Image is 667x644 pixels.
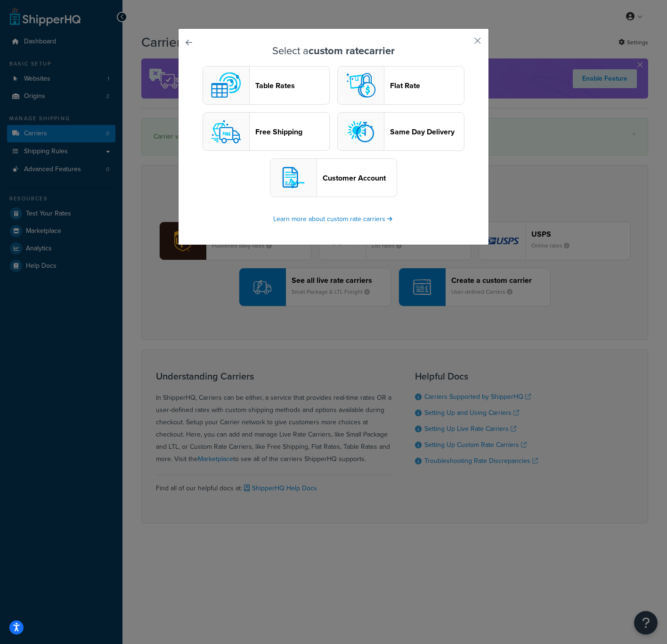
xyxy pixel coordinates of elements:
[270,158,397,197] button: customerAccount logoCustomer Account
[275,159,312,197] img: customerAccount logo
[342,113,380,150] img: sameday logo
[207,66,245,104] img: custom logo
[255,127,329,136] header: Free Shipping
[273,214,394,224] a: Learn more about custom rate carriers
[323,173,397,182] header: Customer Account
[202,45,465,57] h3: Select a
[390,127,464,136] header: Same Day Delivery
[390,81,464,90] header: Flat Rate
[309,43,395,58] strong: custom rate carrier
[255,81,329,90] header: Table Rates
[337,112,464,151] button: sameday logoSame Day Delivery
[342,66,380,104] img: flat logo
[337,66,464,105] button: flat logoFlat Rate
[207,113,245,150] img: free logo
[203,66,330,105] button: custom logoTable Rates
[203,112,330,151] button: free logoFree Shipping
